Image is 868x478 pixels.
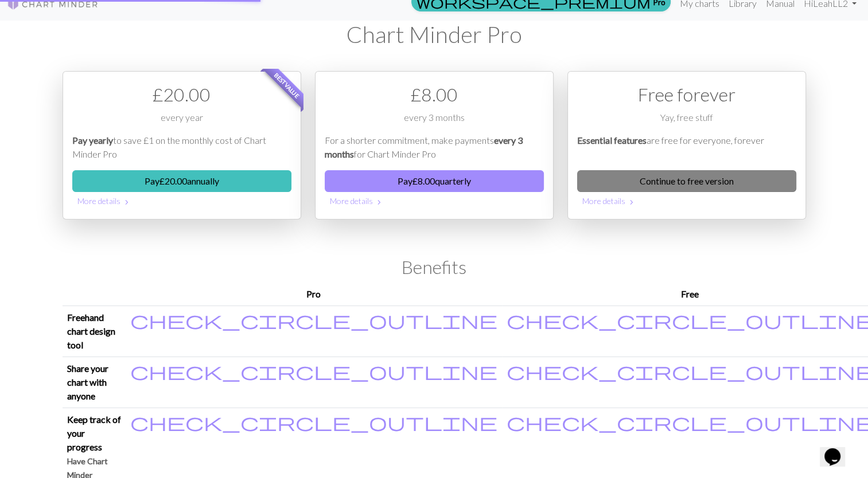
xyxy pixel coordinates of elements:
em: Essential features [577,135,647,146]
span: chevron_right [375,197,384,208]
div: Free option [567,71,806,220]
div: every 3 months [325,111,544,134]
div: Payment option 1 [63,71,301,220]
div: Free forever [577,81,796,108]
a: Continue to free version [577,170,796,192]
button: Pay£8.00quarterly [325,170,544,192]
p: Freehand chart design tool [67,311,121,352]
span: check_circle_outline [130,309,497,331]
p: For a shorter commitment, make payments for Chart Minder Pro [325,134,544,161]
span: check_circle_outline [130,411,497,433]
span: check_circle_outline [130,360,497,382]
p: Share your chart with anyone [67,362,121,403]
i: Included [130,413,497,431]
i: Included [130,311,497,329]
p: are free for everyone, forever [577,134,796,161]
p: Keep track of your progress [67,413,121,454]
i: Included [130,362,497,380]
button: More details [325,192,544,210]
em: Pay yearly [72,135,113,146]
span: Best value [262,61,311,110]
span: chevron_right [122,197,131,208]
div: every year [72,111,291,134]
div: Payment option 2 [315,71,554,220]
iframe: chat widget [820,432,857,467]
div: £ 20.00 [72,81,291,108]
div: £ 8.00 [325,81,544,108]
p: to save £1 on the monthly cost of Chart Minder Pro [72,134,291,161]
th: Pro [126,283,502,306]
button: More details [577,192,796,210]
div: Yay, free stuff [577,111,796,134]
button: Pay£20.00annually [72,170,291,192]
em: every 3 months [325,135,523,159]
button: More details [72,192,291,210]
h2: Benefits [63,256,806,278]
span: chevron_right [627,197,636,208]
h1: Chart Minder Pro [63,21,806,48]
